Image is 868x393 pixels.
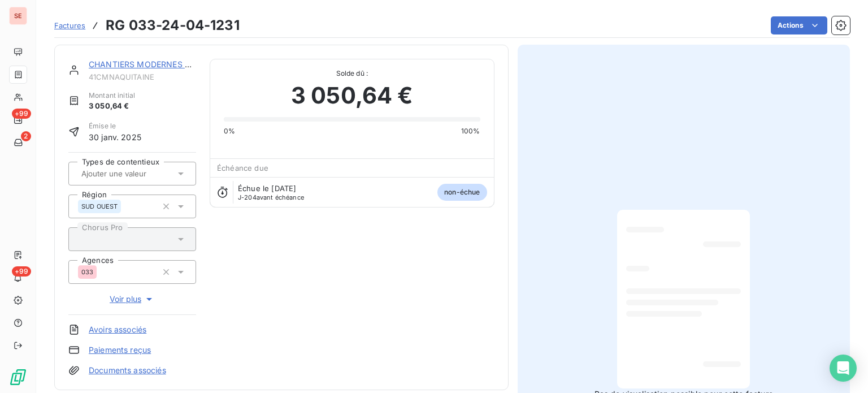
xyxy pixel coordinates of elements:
a: Documents associés [89,365,166,376]
span: 41CMNAQUITAINE [89,72,196,81]
span: 033 [81,269,93,275]
span: Montant initial [89,90,135,101]
span: Échue le [DATE] [238,184,296,193]
span: J-204 [238,193,257,201]
span: Voir plus [110,293,155,305]
span: Émise le [89,121,141,131]
input: Ajouter une valeur [80,169,194,179]
span: Factures [54,21,85,30]
a: Factures [54,20,85,31]
span: 30 janv. 2025 [89,131,141,143]
span: SUD OUEST [81,203,118,210]
span: 3 050,64 € [89,101,135,112]
span: Échéance due [217,163,268,172]
a: Avoirs associés [89,324,146,335]
span: 0% [224,126,235,136]
span: 3 050,64 € [291,79,413,113]
span: 2 [21,131,31,141]
span: Solde dû : [224,68,480,79]
a: Paiements reçus [89,344,151,356]
div: Open Intercom Messenger [830,355,857,382]
div: SE [9,7,27,25]
img: Logo LeanPay [9,368,27,386]
span: 100% [461,126,480,136]
button: Actions [771,16,827,34]
a: CHANTIERS MODERNES NOUVELLE AQUITAI [89,59,262,69]
span: avant échéance [238,194,304,201]
h3: RG 033-24-04-1231 [106,15,240,36]
span: non-échue [437,184,487,201]
span: +99 [12,109,31,119]
span: +99 [12,266,31,277]
button: Voir plus [68,293,196,305]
